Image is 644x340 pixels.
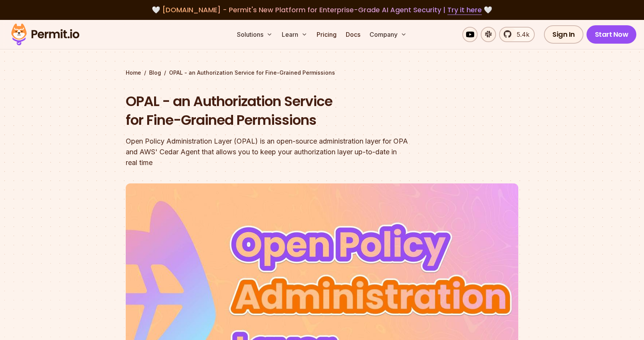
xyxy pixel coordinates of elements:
[126,92,420,130] h1: OPAL - an Authorization Service for Fine-Grained Permissions
[544,25,583,44] a: Sign In
[162,5,482,15] span: [DOMAIN_NAME] - Permit's New Platform for Enterprise-Grade AI Agent Security |
[149,69,161,77] a: Blog
[343,27,363,42] a: Docs
[126,136,420,168] div: Open Policy Administration Layer (OPAL) is an open-source administration layer for OPA and AWS' C...
[8,21,83,47] img: Permit logo
[126,69,518,77] div: / /
[126,69,141,77] a: Home
[499,27,535,42] a: 5.4k
[314,27,340,42] a: Pricing
[234,27,276,42] button: Solutions
[279,27,310,42] button: Learn
[366,27,410,42] button: Company
[586,25,637,44] a: Start Now
[18,5,626,15] div: 🤍 🤍
[447,5,482,15] a: Try it here
[512,30,529,39] span: 5.4k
